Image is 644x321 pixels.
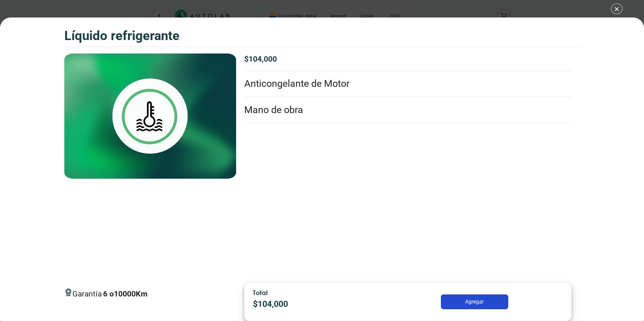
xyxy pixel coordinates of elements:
[64,28,180,44] h3: Líquido Refrigerante
[244,53,572,65] p: $ 104,000
[244,97,572,123] li: Mano de obra
[244,71,572,97] li: Anticongelante de Motor
[103,288,148,300] p: 6 o 10000 Km
[72,288,148,305] span: Garantía
[253,298,376,310] p: $ 104,000
[441,294,508,309] button: Agregar
[253,289,268,296] span: Total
